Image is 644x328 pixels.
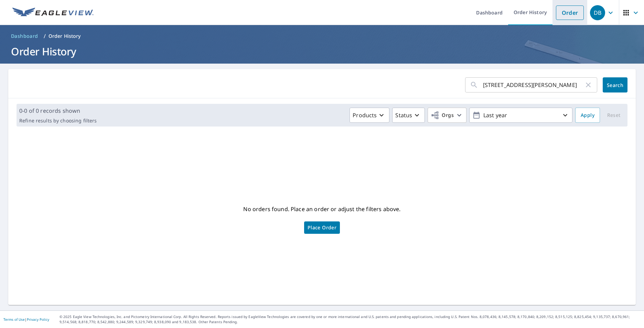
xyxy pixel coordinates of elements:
nav: breadcrumb [8,31,636,42]
button: Products [350,108,389,123]
button: Status [392,108,425,123]
button: Orgs [428,108,466,123]
img: EV Logo [12,8,94,18]
h1: Order History [8,44,636,58]
span: Place Order [308,226,336,229]
span: Orgs [431,111,454,120]
span: Search [608,82,622,88]
p: Refine results by choosing filters [19,118,97,124]
a: Dashboard [8,31,41,42]
p: Order History [49,33,81,40]
p: Products [353,111,377,119]
p: No orders found. Place an order or adjust the filters above. [243,204,400,215]
p: | [3,317,49,321]
a: Terms of Use [3,317,25,322]
a: Privacy Policy [27,317,49,322]
button: Search [603,77,627,92]
button: Apply [575,108,600,123]
span: Dashboard [11,33,38,40]
p: 0-0 of 0 records shown [19,107,97,115]
a: Order [556,6,584,20]
p: Last year [481,109,561,121]
li: / [44,32,46,40]
input: Address, Report #, Claim ID, etc. [483,75,584,95]
div: DB [590,5,605,20]
a: Place Order [304,221,340,234]
span: Apply [581,111,594,120]
p: © 2025 Eagle View Technologies, Inc. and Pictometry International Corp. All Rights Reserved. Repo... [60,314,641,325]
button: Last year [469,108,572,123]
p: Status [395,111,412,119]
